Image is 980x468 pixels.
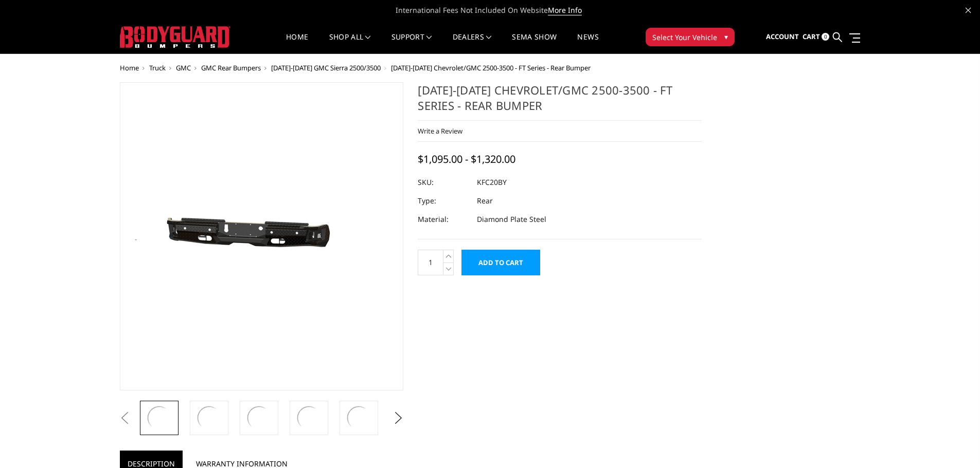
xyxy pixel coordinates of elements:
[286,33,308,53] a: Home
[418,82,702,121] h1: [DATE]-[DATE] Chevrolet/GMC 2500-3500 - FT Series - Rear Bumper
[120,82,404,390] a: 2020-2025 Chevrolet/GMC 2500-3500 - FT Series - Rear Bumper
[418,210,469,229] dt: Material:
[245,404,273,432] img: 2020-2025 Chevrolet/GMC 2500-3500 - FT Series - Rear Bumper
[390,410,406,426] button: Next
[803,23,829,51] a: Cart 0
[201,63,261,72] a: GMC Rear Bumpers
[453,33,492,53] a: Dealers
[577,33,598,53] a: News
[418,173,469,192] dt: SKU:
[391,63,591,72] span: [DATE]-[DATE] Chevrolet/GMC 2500-3500 - FT Series - Rear Bumper
[512,33,557,53] a: SEMA Show
[391,33,432,53] a: Support
[329,33,371,53] a: shop all
[766,32,799,41] span: Account
[548,5,582,15] a: More Info
[461,250,540,275] input: Add to Cart
[345,404,373,432] img: 2020-2025 Chevrolet/GMC 2500-3500 - FT Series - Rear Bumper
[803,32,820,41] span: Cart
[418,126,462,136] a: Write a Review
[418,192,469,210] dt: Type:
[646,28,735,46] button: Select Your Vehicle
[195,404,223,432] img: 2020-2025 Chevrolet/GMC 2500-3500 - FT Series - Rear Bumper
[120,63,139,72] a: Home
[477,192,493,210] dd: Rear
[117,410,133,426] button: Previous
[477,173,507,192] dd: KFC20BY
[271,63,381,72] a: [DATE]-[DATE] GMC Sierra 2500/3500
[145,404,173,432] img: 2020-2025 Chevrolet/GMC 2500-3500 - FT Series - Rear Bumper
[120,26,230,48] img: BODYGUARD BUMPERS
[176,63,191,72] a: GMC
[652,32,717,43] span: Select Your Vehicle
[477,210,546,229] dd: Diamond Plate Steel
[766,23,799,51] a: Account
[295,404,323,432] img: 2020-2025 Chevrolet/GMC 2500-3500 - FT Series - Rear Bumper
[149,63,166,72] a: Truck
[418,152,515,166] span: $1,095.00 - $1,320.00
[133,175,390,297] img: 2020-2025 Chevrolet/GMC 2500-3500 - FT Series - Rear Bumper
[724,31,728,42] span: ▾
[822,33,829,41] span: 0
